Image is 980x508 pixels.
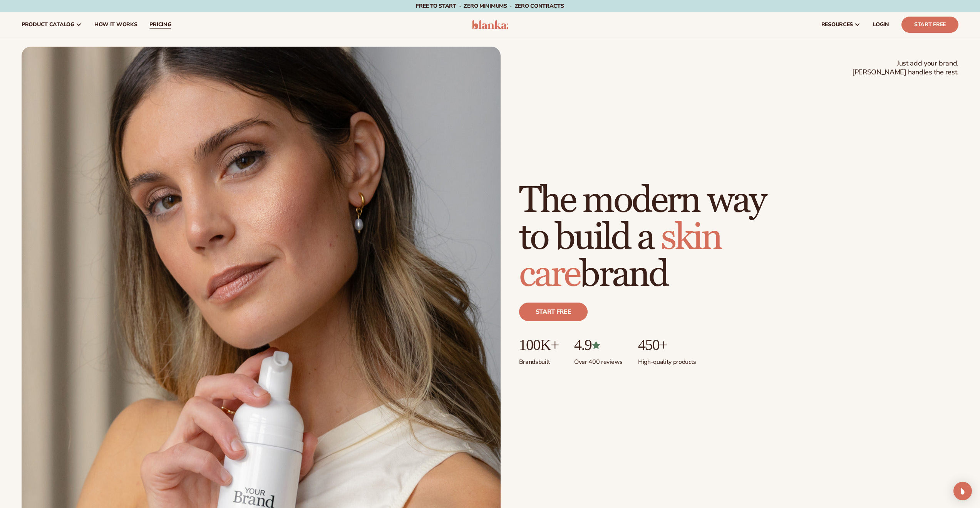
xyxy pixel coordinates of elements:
[519,336,559,353] p: 100K+
[638,353,696,366] p: High-quality products
[638,336,696,353] p: 450+
[15,12,88,37] a: product catalog
[852,59,958,77] span: Just add your brand. [PERSON_NAME] handles the rest.
[953,482,972,500] div: Open Intercom Messenger
[416,2,564,10] span: Free to start · ZERO minimums · ZERO contracts
[149,22,171,28] span: pricing
[94,22,137,28] span: How It Works
[519,215,722,297] span: skin care
[472,20,508,29] img: logo
[873,22,889,28] span: LOGIN
[901,17,958,33] a: Start Free
[22,22,74,28] span: product catalog
[867,12,895,37] a: LOGIN
[821,22,853,28] span: resources
[815,12,867,37] a: resources
[574,353,623,366] p: Over 400 reviews
[519,182,766,293] h1: The modern way to build a brand
[519,303,588,321] a: Start free
[88,12,144,37] a: How It Works
[143,12,177,37] a: pricing
[574,336,623,353] p: 4.9
[519,353,559,366] p: Brands built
